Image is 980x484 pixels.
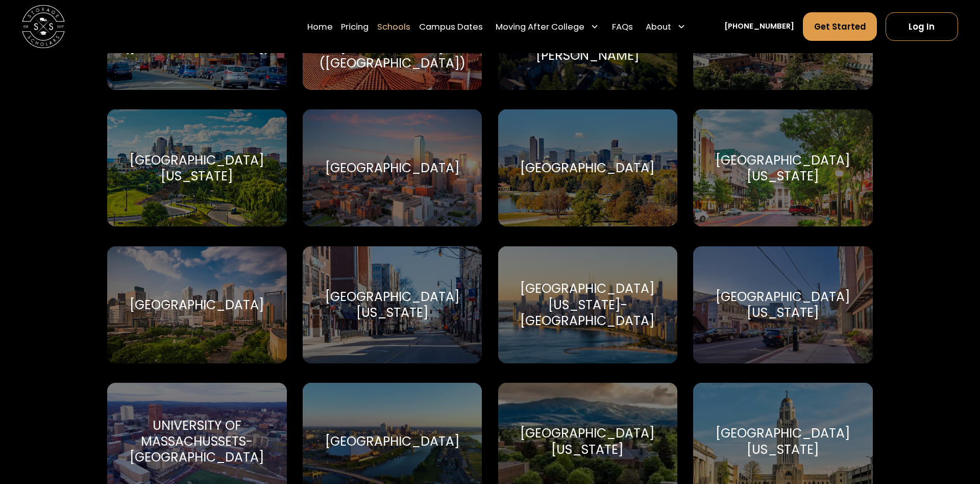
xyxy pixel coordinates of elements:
[120,152,274,185] div: [GEOGRAPHIC_DATA][US_STATE]
[107,109,287,226] a: Go to selected school
[107,246,287,363] a: Go to selected school
[496,20,584,33] div: Moving After College
[520,160,655,176] div: [GEOGRAPHIC_DATA]
[724,21,794,32] a: [PHONE_NUMBER]
[325,160,460,176] div: [GEOGRAPHIC_DATA]
[130,297,264,313] div: [GEOGRAPHIC_DATA]
[419,12,483,41] a: Campus Dates
[612,12,633,41] a: FAQs
[803,12,877,41] a: Get Started
[511,425,665,457] div: [GEOGRAPHIC_DATA][US_STATE]
[22,5,64,48] img: Storage Scholars main logo
[511,281,665,329] div: [GEOGRAPHIC_DATA][US_STATE]-[GEOGRAPHIC_DATA]
[706,152,860,185] div: [GEOGRAPHIC_DATA][US_STATE]
[706,289,860,321] div: [GEOGRAPHIC_DATA][US_STATE]
[377,12,410,41] a: Schools
[642,12,691,41] div: About
[303,246,482,363] a: Go to selected school
[646,20,671,33] div: About
[491,12,603,41] div: Moving After College
[120,7,274,55] div: [GEOGRAPHIC_DATA][US_STATE] ([GEOGRAPHIC_DATA])
[498,246,678,363] a: Go to selected school
[341,12,369,41] a: Pricing
[307,12,333,41] a: Home
[886,12,958,41] a: Log In
[325,433,460,449] div: [GEOGRAPHIC_DATA]
[303,109,482,226] a: Go to selected school
[120,418,274,466] div: University of Massachussets-[GEOGRAPHIC_DATA]
[693,246,873,363] a: Go to selected school
[498,109,678,226] a: Go to selected school
[693,109,873,226] a: Go to selected school
[22,5,64,48] a: home
[315,289,470,321] div: [GEOGRAPHIC_DATA][US_STATE]
[706,425,860,457] div: [GEOGRAPHIC_DATA][US_STATE]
